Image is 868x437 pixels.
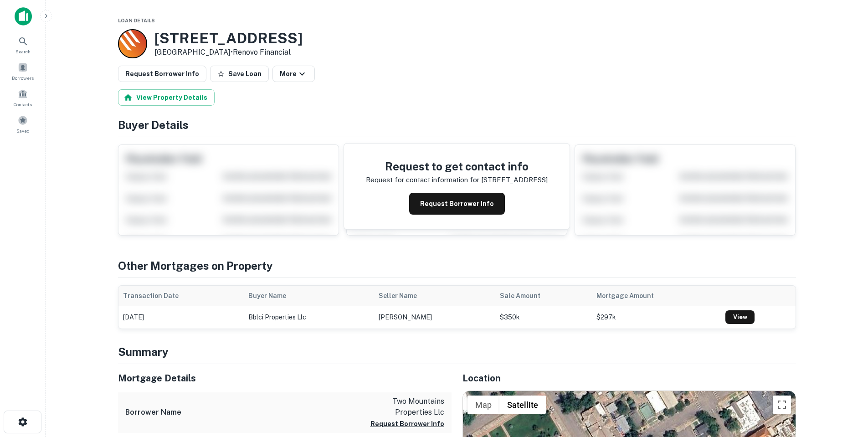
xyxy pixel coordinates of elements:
h5: Location [462,371,796,385]
button: Save Loan [210,66,269,82]
h4: Request to get contact info [366,158,548,175]
button: Request Borrower Info [118,66,206,82]
button: More [272,66,315,82]
a: Contacts [3,85,43,110]
span: Borrowers [12,74,34,82]
a: Search [3,32,43,57]
button: Show street map [467,396,499,414]
iframe: Chat Widget [822,364,868,408]
a: View [725,310,755,324]
button: Request Borrower Info [370,418,444,429]
p: two mountains properties llc [362,396,444,418]
span: Search [15,48,31,55]
button: Show satellite imagery [499,396,546,414]
th: Mortgage Amount [592,286,721,306]
button: Request Borrower Info [409,193,505,215]
h4: Other Mortgages on Property [118,257,796,274]
button: Toggle fullscreen view [773,396,791,414]
td: $297k [592,306,721,329]
th: Sale Amount [495,286,592,306]
h5: Mortgage Details [118,371,452,385]
span: Contacts [14,101,32,108]
a: Borrowers [3,59,43,83]
a: Saved [3,112,43,136]
p: [STREET_ADDRESS] [481,175,548,185]
span: Saved [16,127,30,134]
a: Renovo Financial [233,48,291,57]
th: Buyer Name [244,286,374,306]
td: $350k [495,306,592,329]
span: Loan Details [118,18,155,23]
h6: Borrower Name [125,407,181,418]
td: [DATE] [118,306,244,329]
img: capitalize-icon.png [15,7,32,26]
h4: Summary [118,344,796,360]
td: bblci properties llc [244,306,374,329]
p: Request for contact information for [366,175,479,185]
h4: Buyer Details [118,117,796,133]
th: Seller Name [374,286,495,306]
th: Transaction Date [118,286,244,306]
button: View Property Details [118,89,215,106]
h3: [STREET_ADDRESS] [154,30,303,47]
p: [GEOGRAPHIC_DATA] • [154,47,303,58]
td: [PERSON_NAME] [374,306,495,329]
